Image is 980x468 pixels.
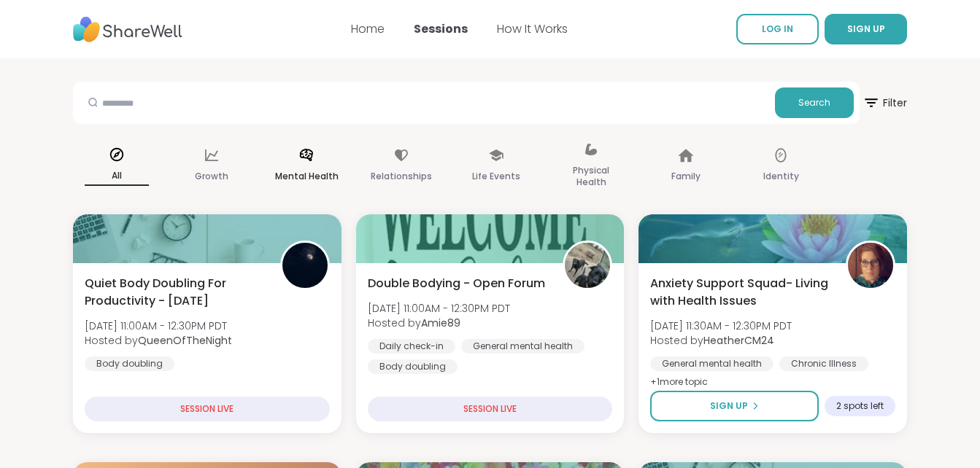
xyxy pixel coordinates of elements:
[421,316,460,330] b: Amie89
[848,243,893,288] img: HeatherCM24
[368,316,510,330] span: Hosted by
[863,82,907,124] button: Filter
[798,96,830,109] span: Search
[85,319,232,333] span: [DATE] 11:00AM - 12:30PM PDT
[195,168,228,185] p: Growth
[275,168,339,185] p: Mental Health
[775,87,854,118] button: Search
[703,333,774,348] b: HeatherCM24
[710,399,748,413] span: Sign Up
[650,356,773,371] div: General mental health
[497,20,568,37] a: How It Works
[559,162,623,191] p: Physical Health
[282,243,328,288] img: QueenOfTheNight
[671,168,701,185] p: Family
[863,85,907,120] span: Filter
[763,168,799,185] p: Identity
[461,339,584,354] div: General mental health
[414,20,468,37] a: Sessions
[368,275,545,292] span: Double Bodying - Open Forum
[85,397,330,421] div: SESSION LIVE
[836,400,884,412] span: 2 spots left
[736,14,819,44] a: LOG IN
[825,14,907,44] button: SIGN UP
[371,168,432,185] p: Relationships
[85,167,149,186] p: All
[472,168,520,185] p: Life Events
[351,20,385,37] a: Home
[368,359,458,374] div: Body doubling
[73,9,182,50] img: ShareWell Nav Logo
[368,301,510,316] span: [DATE] 11:00AM - 12:30PM PDT
[565,243,610,288] img: Amie89
[650,275,830,310] span: Anxiety Support Squad- Living with Health Issues
[138,333,232,348] b: QueenOfTheNight
[762,23,793,35] span: LOG IN
[85,333,232,348] span: Hosted by
[650,391,819,421] button: Sign Up
[368,339,455,354] div: Daily check-in
[650,319,792,333] span: [DATE] 11:30AM - 12:30PM PDT
[368,397,613,421] div: SESSION LIVE
[847,23,885,35] span: SIGN UP
[779,356,868,371] div: Chronic Illness
[85,356,174,371] div: Body doubling
[85,275,264,310] span: Quiet Body Doubling For Productivity - [DATE]
[650,333,792,348] span: Hosted by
